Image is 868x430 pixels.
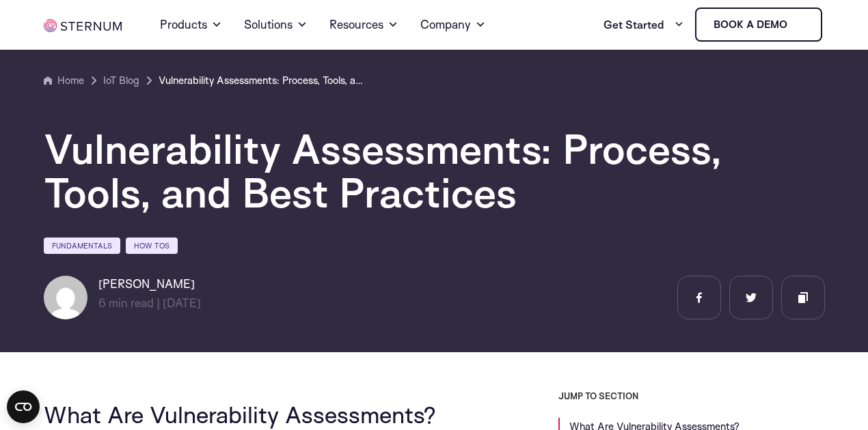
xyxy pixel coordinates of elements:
[44,276,87,319] img: Bruno Rossi
[103,72,139,89] a: IoT Blog
[98,276,201,292] h6: [PERSON_NAME]
[44,238,120,254] a: Fundamentals
[558,390,825,401] h3: JUMP TO SECTION
[793,19,804,30] img: sternum iot
[44,72,84,89] a: Home
[98,296,160,310] span: min read |
[98,296,106,310] span: 6
[126,238,178,254] a: How Tos
[603,11,684,38] a: Get Started
[163,296,201,310] span: [DATE]
[44,400,436,429] span: What Are Vulnerability Assessments?
[7,390,40,423] button: Open CMP widget
[44,19,122,32] img: sternum iot
[695,8,822,42] a: Book a demo
[44,127,825,214] h1: Vulnerability Assessments: Process, Tools, and Best Practices
[159,72,364,89] a: Vulnerability Assessments: Process, Tools, and Best Practices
